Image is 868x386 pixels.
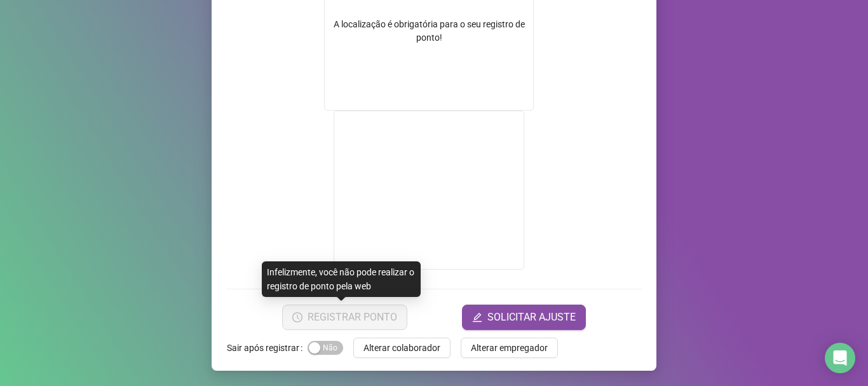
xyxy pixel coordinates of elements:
[825,343,855,373] div: Open Intercom Messenger
[472,312,482,322] span: edit
[353,338,451,358] button: Alterar colaborador
[462,305,586,330] button: editSOLICITAR AJUSTE
[471,341,548,355] span: Alterar empregador
[227,338,308,358] label: Sair após registrar
[262,261,421,297] div: Infelizmente, você não pode realizar o registro de ponto pela web
[487,310,576,325] span: SOLICITAR AJUSTE
[325,18,533,45] div: A localização é obrigatória para o seu registro de ponto!
[461,338,558,358] button: Alterar empregador
[282,305,407,330] button: REGISTRAR PONTO
[363,341,440,355] span: Alterar colaborador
